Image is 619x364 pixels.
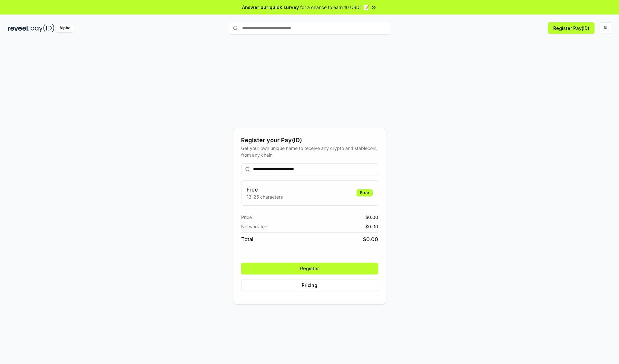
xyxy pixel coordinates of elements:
[365,223,378,230] span: $ 0.00
[56,24,74,32] div: Alpha
[8,24,29,32] img: reveel_dark
[300,4,369,11] span: for a chance to earn 10 USDT 📝
[241,214,252,221] span: Price
[363,235,378,243] span: $ 0.00
[365,214,378,221] span: $ 0.00
[241,235,253,243] span: Total
[241,145,378,158] div: Get your own unique name to receive any crypto and stablecoin, from any chain
[241,280,378,291] button: Pricing
[242,4,299,11] span: Answer our quick survey
[31,24,54,32] img: pay_id
[241,223,267,230] span: Network fee
[247,193,283,200] p: 13-25 characters
[247,186,283,193] h3: Free
[548,22,594,34] button: Register Pay(ID)
[241,136,378,145] div: Register your Pay(ID)
[357,189,373,196] div: Free
[241,263,378,274] button: Register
